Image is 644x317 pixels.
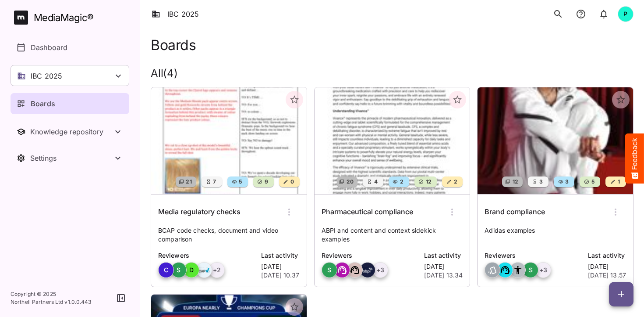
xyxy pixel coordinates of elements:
[564,177,569,186] span: 3
[322,206,413,218] h6: Pharmaceutical compliance
[11,148,129,169] nav: Settings
[399,177,403,186] span: 2
[151,67,633,80] h2: All ( 4 )
[424,271,463,280] p: [DATE] 13.34
[523,262,538,278] div: S
[11,93,129,114] a: Boards
[322,262,337,278] div: S
[535,262,551,278] div: + 3
[11,298,92,306] p: Northell Partners Ltd v 1.0.0.443
[158,226,300,244] p: BCAP code checks, document and video comparison
[373,177,378,186] span: 4
[424,251,463,260] p: Last activity
[485,206,545,218] h6: Brand compliance
[572,5,590,23] button: notifications
[34,11,94,25] div: MediaMagic ®
[261,262,300,271] p: [DATE]
[485,226,626,244] p: Adidas examples
[31,98,55,109] p: Boards
[264,177,268,186] span: 9
[588,271,626,280] p: [DATE] 13.57
[346,177,354,186] span: 20
[11,290,92,298] p: Copyright © 2025
[11,121,129,142] button: Toggle Knowledge repository
[30,127,113,136] div: Knowledge repository
[31,71,62,81] p: IBC 2025
[171,262,187,278] div: S
[290,177,294,186] span: 0
[14,11,129,25] a: MediaMagic®
[151,37,196,53] h1: Boards
[478,87,633,194] img: Brand compliance
[158,206,241,218] h6: Media regulatory checks
[11,148,129,169] button: Toggle Settings
[212,177,216,186] span: 7
[158,251,256,260] p: Reviewers
[538,177,543,186] span: 3
[30,154,113,162] div: Settings
[11,37,129,58] a: Dashboard
[151,87,307,194] img: Media regulatory checks
[11,121,129,142] nav: Knowledge repository
[595,5,612,23] button: notifications
[618,6,633,22] div: P
[588,262,626,271] p: [DATE]
[424,262,463,271] p: [DATE]
[485,251,583,260] p: Reviewers
[591,177,594,186] span: 5
[372,262,388,278] div: + 3
[453,177,457,186] span: 2
[261,271,300,280] p: [DATE] 10.37
[261,251,300,260] p: Last activity
[625,133,644,184] button: Feedback
[588,251,626,260] p: Last activity
[322,226,463,244] p: ABPI and content and context sidekick examples
[549,5,567,23] button: search
[425,177,432,186] span: 12
[512,177,519,186] span: 12
[315,87,470,194] img: Pharmaceutical compliance
[617,177,620,186] span: 1
[184,262,199,278] div: D
[31,42,67,53] p: Dashboard
[209,262,225,278] div: + 2
[322,251,419,260] p: Reviewers
[185,177,192,186] span: 21
[158,262,174,278] div: C
[238,177,242,186] span: 5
